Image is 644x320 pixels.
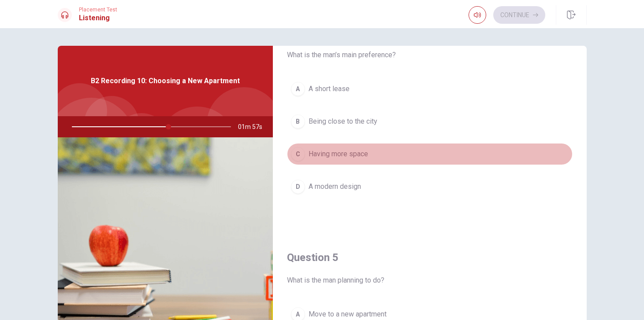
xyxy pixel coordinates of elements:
[291,114,305,129] div: B
[287,110,573,132] button: BBeing close to the city
[287,50,573,60] span: What is the man’s main preference?
[309,309,387,320] span: Move to a new apartment
[91,76,240,86] span: B2 Recording 10: Choosing a New Apartment
[309,116,377,127] span: Being close to the city
[291,82,305,96] div: A
[287,250,573,265] h4: Question 5
[309,181,361,192] span: A modern design
[287,143,573,165] button: CHaving more space
[291,147,305,161] div: C
[238,116,269,137] span: 01m 57s
[79,7,117,13] span: Placement Test
[309,84,350,94] span: A short lease
[79,13,117,23] h1: Listening
[309,149,368,159] span: Having more space
[287,275,573,286] span: What is the man planning to do?
[291,180,305,194] div: D
[287,176,573,198] button: DA modern design
[287,78,573,100] button: AA short lease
